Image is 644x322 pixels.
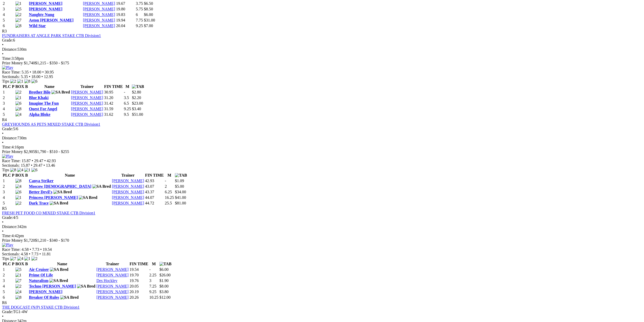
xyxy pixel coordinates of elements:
a: Princess [PERSON_NAME] [29,195,78,200]
td: 6 [3,23,15,28]
text: 6.5 [124,101,129,105]
span: $2.80 [132,90,141,94]
span: • [40,247,42,252]
img: SA Bred [60,295,79,300]
span: 13.46 [46,163,55,167]
span: P [12,262,14,266]
span: • [39,252,41,256]
th: Trainer [96,261,129,267]
a: [PERSON_NAME] [71,112,103,117]
span: • [30,70,31,74]
img: 7 [15,278,22,283]
span: Race Time: [2,247,20,252]
span: • [30,247,31,252]
div: 4/5 [2,215,642,220]
a: [PERSON_NAME] [96,290,129,294]
text: 9.5 [124,112,129,117]
span: 5.35 [22,70,29,74]
a: [PERSON_NAME] [83,12,115,17]
a: Aston [PERSON_NAME] [29,18,73,22]
span: • [2,220,4,224]
span: BOX [15,262,24,266]
th: FIN TIME [129,261,149,267]
a: FUNDRAISERS AT ANGLE PARK STAKE CTB Division1 [2,33,101,38]
a: [PERSON_NAME] [96,267,129,272]
a: Naughty Nung [29,12,54,17]
a: [PERSON_NAME] [29,7,62,11]
text: 25.5 [165,201,172,205]
span: • [2,229,4,233]
div: 3:58pm [2,56,642,61]
span: Tips [2,79,9,83]
a: Wild Star [29,24,46,28]
span: Sectionals: [2,163,20,167]
td: 1 [3,178,15,183]
span: P [12,84,14,89]
span: 42.93 [47,159,56,163]
text: - [124,90,125,94]
span: • [2,131,4,136]
img: 2 [15,90,22,94]
span: $23.00 [132,101,143,105]
span: $31.00 [144,18,155,22]
td: 4 [3,12,15,17]
span: $1,215 - $350 - $175 [35,61,69,65]
a: Moscow [DEMOGRAPHIC_DATA] [29,184,91,188]
a: [PERSON_NAME] [71,96,103,100]
text: 5.75 [136,7,143,11]
a: [PERSON_NAME] [83,7,115,11]
td: 2 [3,273,15,278]
span: $5.00 [175,184,184,188]
th: FIN TIME [145,173,164,178]
span: 4.58 [22,247,29,252]
div: 4:42pm [2,234,642,238]
td: 44.07 [145,195,164,200]
img: SA Bred [50,201,68,205]
div: 730m [2,136,642,140]
td: 19.76 [129,278,149,283]
span: Time: [2,56,12,61]
img: 6 [31,168,37,172]
span: 7.73 [32,247,39,252]
img: TAB [159,262,172,266]
a: GREYHOUNDS AS PETS MIXED STAKE CTB Division1 [2,122,100,126]
span: 4.58 [21,252,28,256]
img: 4 [17,256,23,261]
span: • [2,52,4,56]
text: 9.25 [149,290,156,294]
span: $12.00 [159,295,171,299]
span: 11.81 [42,252,51,256]
a: Naturalism [29,278,48,283]
a: [PERSON_NAME] [83,18,115,22]
a: [PERSON_NAME] [71,107,103,111]
text: - [149,267,151,272]
span: Distance: [2,136,17,140]
span: 15.87 [22,159,31,163]
img: Play [2,154,13,159]
img: SA Bred [51,90,70,94]
a: Air Cruiser [29,267,49,272]
text: 3 [149,278,151,283]
td: 19.54 [129,267,149,272]
text: 2 [165,184,167,188]
a: Brother Bilo [29,90,50,94]
span: $6.50 [144,1,153,6]
a: Prime Of Life [29,273,53,277]
text: 9.25 [136,24,143,28]
td: 1 [3,267,15,272]
td: 5 [3,201,15,206]
span: $3.80 [159,290,169,294]
span: Distance: [2,47,17,51]
div: Prize Money $1,740 [2,61,642,65]
span: 15.87 [21,163,30,167]
td: 4 [3,195,15,200]
th: M [149,261,159,267]
td: 43.37 [145,190,164,195]
img: 6 [15,190,22,194]
div: 5/6 [2,127,642,131]
span: B [25,262,28,266]
a: [PERSON_NAME] [112,201,144,205]
span: Tips [2,256,9,261]
img: TAB [175,173,187,178]
span: 18.00 [31,74,40,79]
